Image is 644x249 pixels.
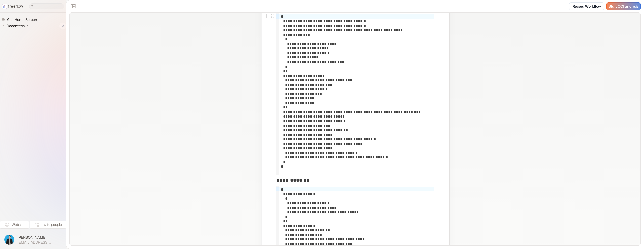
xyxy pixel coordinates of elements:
[8,3,23,9] p: freeflow
[59,23,66,29] span: 0
[2,3,23,9] a: freeflow
[17,240,62,245] span: [EMAIL_ADDRESS][DOMAIN_NAME]
[30,221,66,229] button: Invite people
[2,23,30,29] button: Recent tasks
[609,4,638,9] span: Start COI analysis
[3,233,63,246] button: [PERSON_NAME][EMAIL_ADDRESS][DOMAIN_NAME]
[17,235,62,240] span: [PERSON_NAME]
[269,13,275,19] button: Open block menu
[69,2,77,10] button: Close the sidebar
[569,2,604,10] a: Record Workflow
[2,17,39,23] a: Your Home Screen
[6,17,38,22] span: Your Home Screen
[606,2,641,10] a: Start COI analysis
[4,235,14,245] img: profile
[6,23,30,28] span: Recent tasks
[263,13,269,19] button: Add block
